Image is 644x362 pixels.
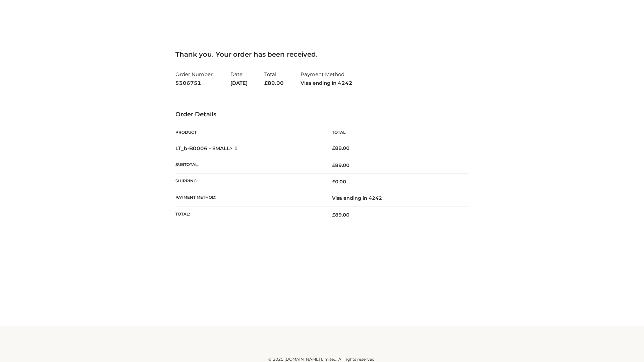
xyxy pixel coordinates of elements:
li: Total: [264,68,284,89]
th: Total [322,125,469,140]
li: Date: [230,68,248,89]
h3: Order Details [175,111,469,118]
td: Visa ending in 4242 [322,190,469,206]
span: £ [332,212,335,218]
strong: Visa ending in 4242 [301,79,353,87]
span: £ [264,80,268,86]
strong: 5306751 [175,79,214,87]
span: 89.00 [332,212,350,218]
strong: LT_b-B0006 - SMALL [175,145,238,152]
span: 89.00 [264,80,284,86]
strong: [DATE] [230,79,248,87]
span: £ [332,145,335,151]
bdi: 89.00 [332,145,350,151]
span: 89.00 [332,162,350,168]
th: Shipping: [175,174,322,190]
span: £ [332,162,335,168]
strong: × 1 [230,145,238,152]
th: Subtotal: [175,157,322,173]
bdi: 0.00 [332,179,346,185]
th: Product [175,125,322,140]
th: Payment method: [175,190,322,206]
span: £ [332,179,335,185]
li: Order Number: [175,68,214,89]
li: Payment Method: [301,68,353,89]
th: Total: [175,206,322,223]
h3: Thank you. Your order has been received. [175,50,469,58]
